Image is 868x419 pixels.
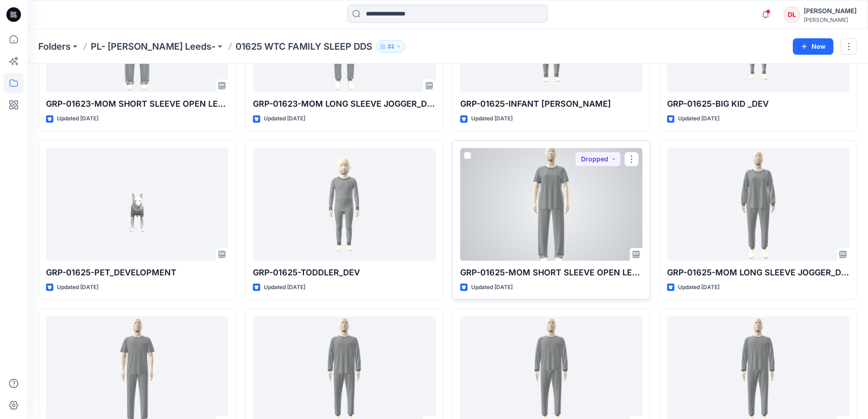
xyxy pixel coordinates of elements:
p: 32 [387,41,394,52]
p: GRP-01625-TODDLER_DEV [253,266,435,279]
p: GRP-01625-MOM LONG SLEEVE JOGGER_DEV_REV1 [667,266,849,279]
p: Updated [DATE] [678,283,719,292]
button: 32 [376,40,406,53]
p: Updated [DATE] [264,283,305,292]
button: New [793,38,833,55]
p: GRP-01623-MOM SHORT SLEEVE OPEN LEG_DEV_REV1 [46,98,228,110]
p: GRP-01625-MOM SHORT SLEEVE OPEN LEG_DEV_REV1 [460,266,642,279]
a: Folders [38,40,71,53]
p: GRP-01625-INFANT [PERSON_NAME] [460,98,642,110]
div: [PERSON_NAME] [804,5,857,16]
p: Updated [DATE] [57,283,98,292]
p: GRP-01625-BIG KID _DEV [667,98,849,110]
a: GRP-01625-TODDLER_DEV [253,148,435,261]
p: GRP-01623-MOM LONG SLEEVE JOGGER_DEV_REV1 [253,98,435,110]
p: Updated [DATE] [471,283,513,292]
a: PL- [PERSON_NAME] Leeds- [91,40,216,53]
a: GRP-01625-MOM LONG SLEEVE JOGGER_DEV_REV1 [667,148,849,261]
div: DL [784,6,800,23]
p: Updated [DATE] [264,114,305,124]
p: GRP-01625-PET_DEVELOPMENT [46,266,228,279]
p: Updated [DATE] [678,114,719,124]
a: GRP-01625-PET_DEVELOPMENT [46,148,228,261]
p: Updated [DATE] [57,114,98,124]
p: Updated [DATE] [471,114,513,124]
p: 01625 WTC FAMILY SLEEP DDS [236,40,372,53]
a: GRP-01625-MOM SHORT SLEEVE OPEN LEG_DEV_REV1 [460,148,642,261]
div: [PERSON_NAME] [804,16,857,23]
